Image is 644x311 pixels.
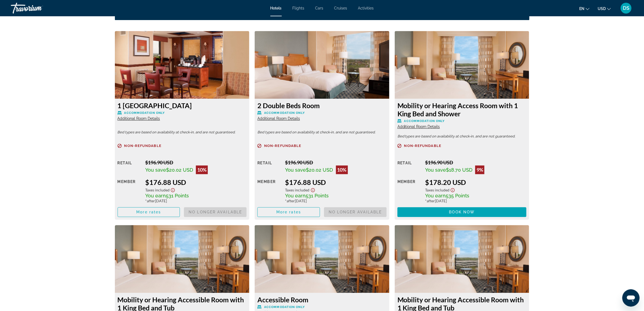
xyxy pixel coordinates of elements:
div: $178.20 USD [425,178,526,186]
span: Non-refundable [264,144,301,148]
span: Book now [449,210,475,214]
a: Flights [293,6,305,10]
div: 10% [196,165,208,174]
span: after [427,198,435,203]
span: Accommodation Only [124,111,165,115]
span: Accommodation Only [404,119,445,123]
img: 2 Double Beds Room [255,31,389,99]
span: en [579,7,584,11]
span: Taxes included [425,188,449,192]
p: Bed types are based on availability at check-in, and are not guaranteed. [257,130,387,134]
div: $196.90 USD [285,159,387,165]
div: Member [257,178,281,203]
div: $196.90 USD [425,159,526,165]
div: * [DATE] [285,198,387,203]
span: Additional Room Details [118,116,160,121]
button: More rates [118,207,180,217]
div: Retail [397,159,421,174]
div: * [DATE] [425,198,526,203]
button: Show Taxes and Fees disclaimer [449,186,456,193]
div: Member [397,178,421,203]
span: Additional Room Details [397,124,440,129]
button: More rates [257,207,320,217]
h3: Accessible Room [257,296,387,304]
button: User Menu [619,2,633,14]
img: Mobility or Hearing Accessible Room with 1 King Bed and Tub [395,225,529,293]
span: after [147,198,155,203]
span: DS [623,5,629,11]
button: Show Taxes and Fees disclaimer [310,186,316,193]
div: Member [118,178,141,203]
button: Change currency [598,5,611,12]
h3: 2 Double Beds Room [257,101,387,110]
span: 531 Points [166,193,189,198]
span: You save [425,167,446,173]
img: Mobility or Hearing Accessible Room with 1 King Bed and Tub [115,225,250,293]
span: USD [598,7,606,11]
span: after [287,198,295,203]
a: Cars [315,6,323,10]
button: Change language [579,5,590,12]
h3: Mobility or Hearing Access Room with 1 King Bed and Shower [397,101,527,118]
div: * [DATE] [145,198,247,203]
span: Additional Room Details [257,116,300,121]
span: Accommodation Only [264,111,305,115]
iframe: Button to launch messaging window [622,289,640,307]
img: 1 King Bed Room [115,31,250,99]
button: Book now [397,207,527,217]
span: $18.70 USD [446,167,473,173]
span: 531 Points [306,193,329,198]
span: Taxes included [285,188,310,192]
span: Taxes included [145,188,170,192]
span: 535 Points [446,193,469,198]
h3: 1 [GEOGRAPHIC_DATA] [118,101,247,110]
a: Cruises [334,6,347,10]
span: You earn [145,193,166,198]
a: Activities [358,6,374,10]
div: 10% [336,165,348,174]
span: More rates [136,210,161,214]
span: You earn [285,193,306,198]
span: Non-refundable [404,144,441,148]
div: Retail [257,159,281,174]
span: More rates [276,210,301,214]
div: Retail [118,159,141,174]
img: Mobility or Hearing Access Room with 1 King Bed and Shower [395,31,529,99]
div: $176.88 USD [285,178,387,186]
p: Bed types are based on availability at check-in, and are not guaranteed. [397,134,527,138]
span: Non-refundable [124,144,161,148]
span: You save [145,167,166,173]
span: You save [285,167,306,173]
span: $20.02 USD [306,167,333,173]
img: Accessible Room [255,225,389,293]
a: Travorium [11,1,65,15]
span: You earn [425,193,446,198]
span: Accommodation Only [264,305,305,309]
p: Bed types are based on availability at check-in, and are not guaranteed. [118,130,247,134]
div: $176.88 USD [145,178,247,186]
div: $196.90 USD [145,159,247,165]
button: Show Taxes and Fees disclaimer [170,186,176,193]
a: Hotels [270,6,282,10]
span: $20.02 USD [166,167,193,173]
div: 9% [475,165,484,174]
